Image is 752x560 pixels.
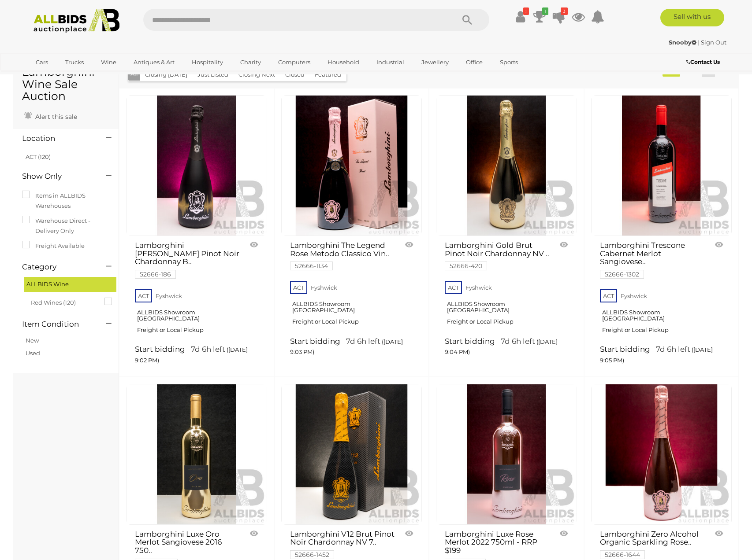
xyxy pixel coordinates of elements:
[135,287,261,340] a: ACT Fyshwick ALLBIDS Showroom [GEOGRAPHIC_DATA] Freight or Local Pickup
[135,345,261,365] a: Start bidding 7d 6h left ([DATE] 9:02 PM)
[33,113,77,121] span: Alert this sale
[22,191,110,211] label: Items in ALLBIDS Warehouses
[494,55,524,70] a: Sports
[542,7,548,15] i: 1
[26,153,51,160] a: ACT (120)
[186,55,229,70] a: Hospitality
[22,66,110,103] h1: Lamborghini Wine Sale Auction
[22,216,110,236] label: Warehouse Direct - Delivery Only
[26,350,40,357] a: Used
[26,337,39,344] a: New
[309,68,346,81] button: Featured
[281,95,422,236] a: Lamborghini The Legend Rose Metodo Classico Vintage Organic Sparkling Pinot Noir 750ml - RRP $289
[600,287,726,340] a: ACT Fyshwick ALLBIDS Showroom [GEOGRAPHIC_DATA] Freight or Local Pickup
[30,55,54,70] a: Cars
[22,172,93,181] h4: Show Only
[322,55,365,70] a: Household
[60,55,89,70] a: Trucks
[233,68,280,81] button: Closing Next
[22,109,79,122] a: Alert this sale
[445,278,570,332] a: ACT Fyshwick ALLBIDS Showroom [GEOGRAPHIC_DATA] Freight or Local Pickup
[416,55,454,70] a: Jewellery
[600,241,705,278] a: Lamborghini Trescone Cabernet Merlot Sangiovese.. 52666-1302
[698,39,700,46] span: |
[600,530,705,558] a: Lamborghini Zero Alcohol Organic Sparkling Rose.. 52666-1644
[669,39,698,46] a: Snooby
[95,55,122,70] a: Wine
[140,68,193,81] button: Closing [DATE]
[281,384,422,525] a: Lamborghini V12 Brut Pinot Noir Chardonnay NV 750ml - RRP $189
[660,9,724,26] a: Sell with us
[29,9,124,33] img: Allbids.com.au
[24,277,116,291] div: ALLBIDS Wine
[22,320,93,328] h4: Item Condition
[600,345,726,365] a: Start bidding 7d 6h left ([DATE] 9:05 PM)
[22,241,85,251] label: Freight Available
[126,95,267,236] a: Lamborghini DJ Luminoso Pinot Noir Chardonnay Brut NV 750ml - RRP $289
[445,241,550,269] a: Lamborghini Gold Brut Pinot Noir Chardonnay NV .. 52666-420
[128,55,180,70] a: Antiques & Art
[290,241,395,269] a: Lamborghini The Legend Rose Metodo Classico Vin.. 52666-1134
[561,7,568,15] i: 3
[686,57,722,67] a: Contact Us
[701,39,726,46] a: Sign Out
[31,295,97,308] span: Red Wines (120)
[523,7,529,15] i: !
[552,9,566,25] a: 3
[290,530,395,558] a: Lamborghini V12 Brut Pinot Noir Chardonnay NV 7.. 52666-1452
[290,278,416,332] a: ACT Fyshwick ALLBIDS Showroom [GEOGRAPHIC_DATA] Freight or Local Pickup
[126,384,267,525] a: Lamborghini Luxe Oro Merlot Sangiovese 2016 750ml - RRP $199
[30,70,104,84] a: [GEOGRAPHIC_DATA]
[436,95,577,236] a: Lamborghini Gold Brut Pinot Noir Chardonnay NV 750ml - RRP $189
[22,263,93,271] h4: Category
[371,55,410,70] a: Industrial
[669,39,696,46] strong: Snooby
[436,384,577,525] a: Lamborghini Luxe Rose Merlot 2022 750ml - RRP $199
[591,95,732,236] a: Lamborghini Trescone Cabernet Merlot Sangiovese 750ml - RRP $158
[290,337,416,357] a: Start bidding 7d 6h left ([DATE] 9:03 PM)
[591,384,732,525] a: Lamborghini Zero Alcohol Organic Sparkling Rose 750ml - RRP $129
[192,68,234,81] button: Just Listed
[22,134,93,143] h4: Location
[235,55,267,70] a: Charity
[533,9,546,25] a: 1
[445,9,489,31] button: Search
[135,241,240,278] a: Lamborghini [PERSON_NAME] Pinot Noir Chardonnay B.. 52666-186
[445,337,570,357] a: Start bidding 7d 6h left ([DATE] 9:04 PM)
[460,55,488,70] a: Office
[686,59,720,65] b: Contact Us
[272,55,316,70] a: Computers
[514,9,527,25] a: !
[280,68,310,81] button: Closed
